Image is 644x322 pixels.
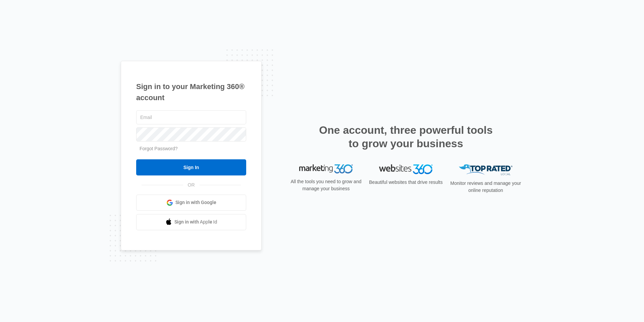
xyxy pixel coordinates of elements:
[136,214,246,230] a: Sign in with Apple Id
[448,180,523,194] p: Monitor reviews and manage your online reputation
[136,159,246,175] input: Sign In
[136,110,246,124] input: Email
[459,164,513,175] img: Top Rated Local
[368,179,443,186] p: Beautiful websites that drive results
[175,199,216,206] span: Sign in with Google
[174,218,217,226] span: Sign in with Apple Id
[140,146,178,151] a: Forgot Password?
[136,195,246,211] a: Sign in with Google
[288,178,364,192] p: All the tools you need to grow and manage your business
[136,81,246,103] h1: Sign in to your Marketing 360® account
[299,164,353,174] img: Marketing 360
[183,182,200,189] span: OR
[317,123,495,150] h2: One account, three powerful tools to grow your business
[379,164,433,174] img: Websites 360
